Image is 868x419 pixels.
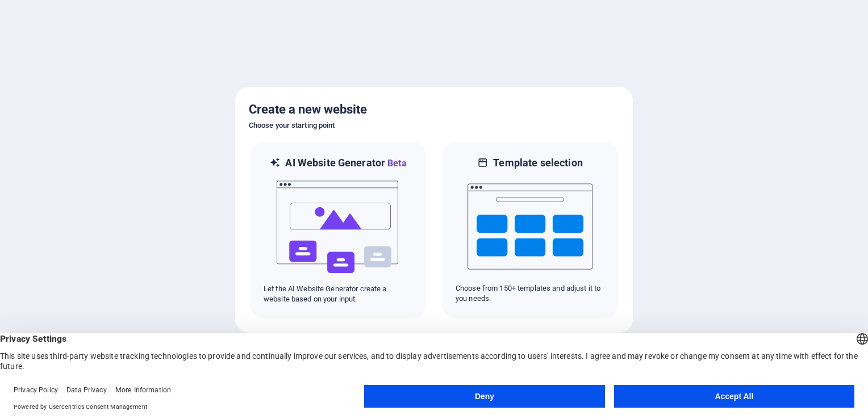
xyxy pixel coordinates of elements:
p: Choose from 150+ templates and adjust it to you needs. [456,283,604,304]
div: Template selectionChoose from 150+ templates and adjust it to you needs. [441,141,619,319]
span: Beta [385,158,407,169]
p: Let the AI Website Generator create a website based on your input. [264,284,412,304]
h6: Choose your starting point [249,119,619,132]
h6: AI Website Generator [285,156,406,170]
img: ai [276,170,400,284]
h5: Create a new website [249,100,619,119]
h6: Template selection [493,156,582,170]
div: AI Website GeneratorBetaaiLet the AI Website Generator create a website based on your input. [249,141,427,319]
